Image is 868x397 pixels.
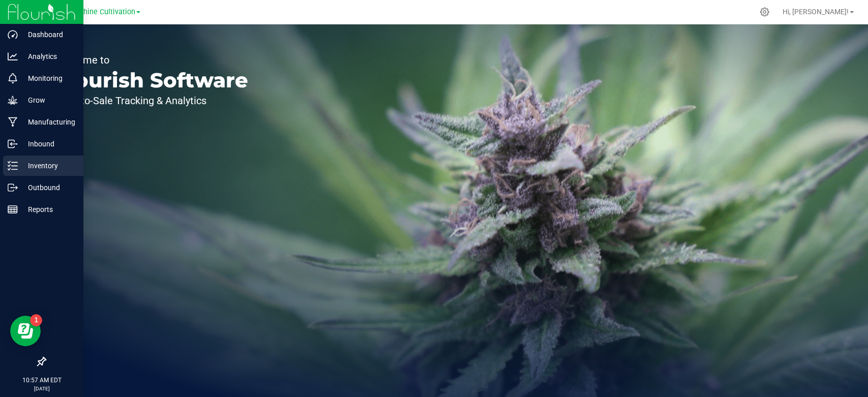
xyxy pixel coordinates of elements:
[8,182,18,193] inline-svg: Outbound
[18,72,79,84] p: Monitoring
[8,204,18,215] inline-svg: Reports
[8,95,18,105] inline-svg: Grow
[18,181,79,194] p: Outbound
[18,203,79,216] p: Reports
[18,116,79,128] p: Manufacturing
[55,55,248,65] p: Welcome to
[783,8,849,16] span: Hi, [PERSON_NAME]!
[18,50,79,63] p: Analytics
[18,160,79,172] p: Inventory
[8,73,18,83] inline-svg: Monitoring
[55,70,248,90] p: Flourish Software
[5,385,79,392] p: [DATE]
[758,7,771,17] div: Manage settings
[55,96,248,106] p: Seed-to-Sale Tracking & Analytics
[8,161,18,171] inline-svg: Inventory
[5,376,79,385] p: 10:57 AM EDT
[30,314,42,326] iframe: Resource center unread badge
[18,138,79,150] p: Inbound
[8,139,18,149] inline-svg: Inbound
[18,94,79,106] p: Grow
[8,29,18,40] inline-svg: Dashboard
[8,51,18,62] inline-svg: Analytics
[67,8,135,16] span: Sunshine Cultivation
[10,316,41,346] iframe: Resource center
[18,28,79,41] p: Dashboard
[8,117,18,127] inline-svg: Manufacturing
